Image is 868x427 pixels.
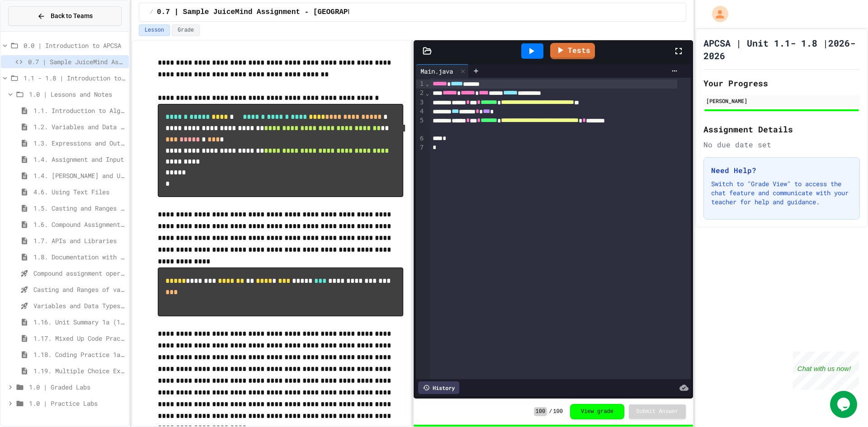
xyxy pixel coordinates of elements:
[33,138,125,148] span: 1.3. Expressions and Output [New]
[416,143,425,152] div: 7
[416,66,458,76] div: Main.java
[425,89,429,97] span: Fold line
[33,155,125,164] span: 1.4. Assignment and Input
[416,134,425,143] div: 6
[425,80,429,87] span: Fold line
[51,11,93,21] span: Back to Teams
[553,408,563,415] span: 100
[24,73,125,83] span: 1.1 - 1.8 | Introduction to Java
[33,350,125,359] span: 1.18. Coding Practice 1a (1.1-1.6)
[416,89,425,98] div: 2
[33,333,125,343] span: 1.17. Mixed Up Code Practice 1.1-1.6
[28,57,125,66] span: 0.7 | Sample JuiceMind Assignment - [GEOGRAPHIC_DATA]
[33,203,125,213] span: 1.5. Casting and Ranges of Values
[33,236,125,245] span: 1.7. APIs and Libraries
[157,7,387,18] span: 0.7 | Sample JuiceMind Assignment - [GEOGRAPHIC_DATA]
[33,366,125,375] span: 1.19. Multiple Choice Exercises for Unit 1a (1.1-1.6)
[793,352,859,390] iframe: chat widget
[33,285,125,294] span: Casting and Ranges of variables - Quiz
[33,171,125,180] span: 1.4. [PERSON_NAME] and User Input
[416,116,425,134] div: 5
[172,24,200,36] button: Grade
[703,4,731,24] div: My Account
[629,404,686,419] button: Submit Answer
[8,6,122,26] button: Back to Teams
[711,165,852,176] h3: Need Help?
[24,41,125,50] span: 0.0 | Introduction to APCSA
[416,107,425,116] div: 4
[29,399,125,408] span: 1.0 | Practice Labs
[33,301,125,310] span: Variables and Data Types - Quiz
[150,9,153,16] span: /
[418,381,459,394] div: History
[703,139,860,150] div: No due date set
[33,220,125,229] span: 1.6. Compound Assignment Operators
[636,408,679,415] span: Submit Answer
[29,89,125,99] span: 1.0 | Lessons and Notes
[29,382,125,392] span: 1.0 | Graded Labs
[33,106,125,115] span: 1.1. Introduction to Algorithms, Programming, and Compilers
[703,37,860,62] h1: APCSA | Unit 1.1- 1.8 |2026-2026
[33,268,125,278] span: Compound assignment operators - Quiz
[570,404,624,419] button: View grade
[33,252,125,262] span: 1.8. Documentation with Comments and Preconditions
[534,407,547,416] span: 100
[33,317,125,327] span: 1.16. Unit Summary 1a (1.1-1.6)
[416,98,425,107] div: 3
[706,97,857,105] div: [PERSON_NAME]
[703,123,860,136] h2: Assignment Details
[416,80,425,89] div: 1
[550,43,595,59] a: Tests
[830,391,859,418] iframe: chat widget
[33,187,125,197] span: 4.6. Using Text Files
[549,408,552,415] span: /
[416,64,469,78] div: Main.java
[711,179,852,206] p: Switch to "Grade View" to access the chat feature and communicate with your teacher for help and ...
[139,24,170,36] button: Lesson
[703,77,860,89] h2: Your Progress
[33,122,125,131] span: 1.2. Variables and Data Types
